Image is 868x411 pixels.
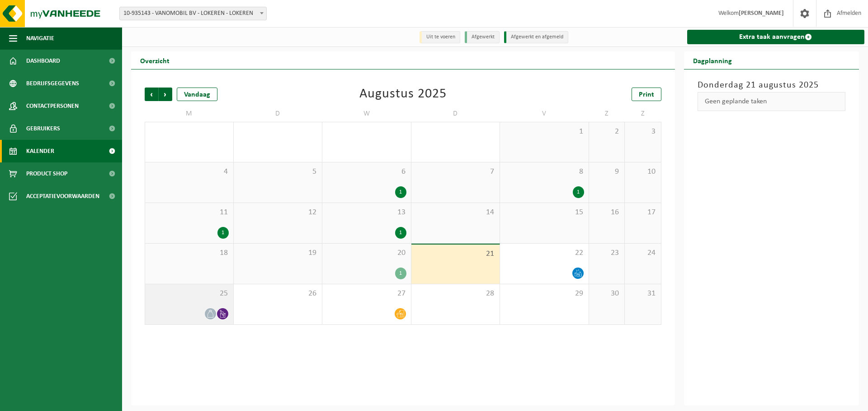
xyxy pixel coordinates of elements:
span: 16 [594,208,620,217]
span: Contactpersonen [26,95,79,117]
span: 8 [505,167,584,177]
div: 1 [395,268,406,279]
span: Dashboard [26,50,60,72]
span: 27 [327,289,406,299]
span: 19 [238,248,318,258]
span: 11 [150,208,229,217]
span: 6 [327,167,406,177]
div: 1 [395,186,406,198]
span: 13 [327,208,406,217]
td: V [500,106,589,122]
span: 20 [327,248,406,258]
a: Extra taak aanvragen [687,30,865,44]
span: Kalender [26,140,54,162]
span: 21 [416,249,495,259]
span: 3 [629,127,656,137]
h2: Overzicht [131,51,179,69]
span: 26 [238,289,318,299]
span: 29 [505,289,584,299]
span: Volgende [159,88,172,101]
span: Bedrijfsgegevens [26,72,79,95]
span: 10-935143 - VANOMOBIL BV - LOKEREN - LOKEREN [119,7,267,20]
div: 1 [395,227,406,239]
span: 28 [416,289,495,299]
span: 23 [594,248,620,258]
span: 18 [150,248,229,258]
td: D [234,106,323,122]
td: Z [589,106,625,122]
span: 17 [629,208,656,217]
span: 4 [150,167,229,177]
h2: Dagplanning [684,51,741,69]
span: 7 [416,167,495,177]
span: 30 [594,289,620,299]
span: 10 [629,167,656,177]
td: W [322,106,411,122]
span: Gebruikers [26,117,60,140]
span: 15 [505,208,584,217]
strong: [PERSON_NAME] [739,10,784,17]
div: Vandaag [177,88,217,101]
span: 24 [629,248,656,258]
span: Acceptatievoorwaarden [26,185,99,208]
span: 5 [238,167,318,177]
div: Augustus 2025 [359,88,447,101]
div: 1 [217,227,229,239]
div: Geen geplande taken [698,92,846,111]
span: Vorige [145,88,158,101]
span: 12 [238,208,318,217]
span: 10-935143 - VANOMOBIL BV - LOKEREN - LOKEREN [120,7,266,20]
span: 9 [594,167,620,177]
td: Z [625,106,661,122]
span: 2 [594,127,620,137]
span: Print [639,91,654,98]
span: 1 [505,127,584,137]
li: Uit te voeren [420,31,460,43]
li: Afgewerkt en afgemeld [504,31,568,43]
td: M [145,106,234,122]
div: 1 [573,186,584,198]
a: Print [632,88,661,101]
span: 25 [150,289,229,299]
span: 31 [629,289,656,299]
span: 22 [505,248,584,258]
li: Afgewerkt [465,31,500,43]
span: Navigatie [26,27,54,50]
span: Product Shop [26,162,67,185]
td: D [411,106,500,122]
span: 14 [416,208,495,217]
h3: Donderdag 21 augustus 2025 [698,79,846,92]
